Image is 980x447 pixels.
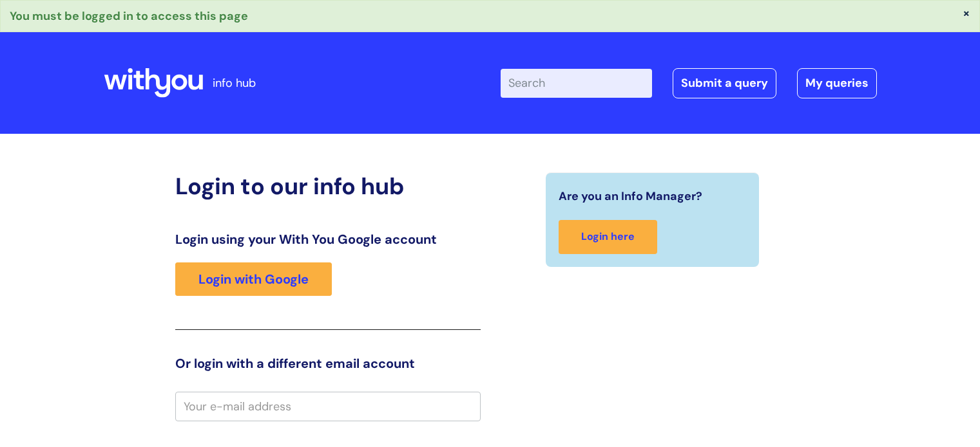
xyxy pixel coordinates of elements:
[175,172,481,200] h2: Login to our info hub
[559,220,657,254] a: Login here
[175,392,481,421] input: Your e-mail address
[501,69,652,97] input: Search
[559,186,702,206] span: Are you an Info Manager?
[175,262,332,296] a: Login with Google
[673,68,776,98] a: Submit a query
[963,7,970,19] button: ×
[175,356,481,371] h3: Or login with a different email account
[213,73,256,93] p: info hub
[797,68,877,98] a: My queries
[175,232,481,247] h3: Login using your With You Google account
